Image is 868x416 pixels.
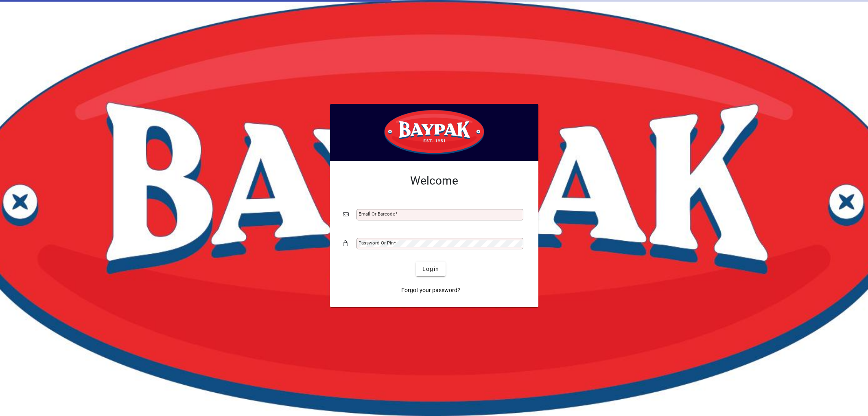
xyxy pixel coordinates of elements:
button: Login [416,262,446,276]
a: Forgot your password? [398,283,464,297]
mat-label: Email or Barcode [359,211,395,217]
mat-label: Password or Pin [359,240,394,246]
h2: Welcome [343,174,525,188]
span: Forgot your password? [401,286,460,295]
span: Login [422,265,439,273]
